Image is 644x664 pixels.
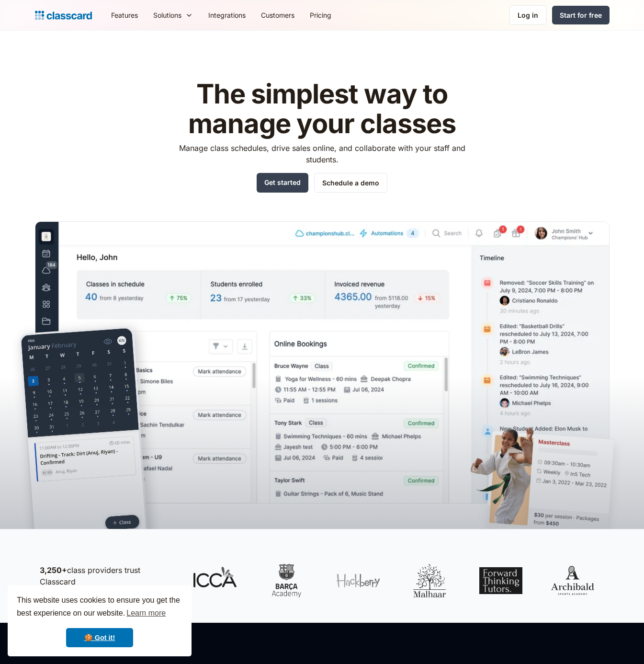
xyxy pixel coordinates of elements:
[257,173,308,193] a: Get started
[509,5,546,25] a: Log in
[40,565,67,575] strong: 3,250+
[201,4,253,26] a: Integrations
[170,80,474,138] h1: The simplest way to manage your classes
[253,4,302,26] a: Customers
[8,585,192,656] div: cookieconsent
[314,173,387,193] a: Schedule a demo
[125,606,167,620] a: learn more about cookies
[170,142,474,165] p: Manage class schedules, drive sales online, and collaborate with your staff and students.
[552,6,610,24] a: Start for free
[66,628,133,647] a: dismiss cookie message
[146,4,201,26] div: Solutions
[103,4,146,26] a: Features
[40,564,174,587] p: class providers trust Classcard
[302,4,339,26] a: Pricing
[560,10,602,20] div: Start for free
[35,9,92,22] a: home
[17,595,182,620] span: This website uses cookies to ensure you get the best experience on our website.
[153,10,181,20] div: Solutions
[518,10,538,20] div: Log in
